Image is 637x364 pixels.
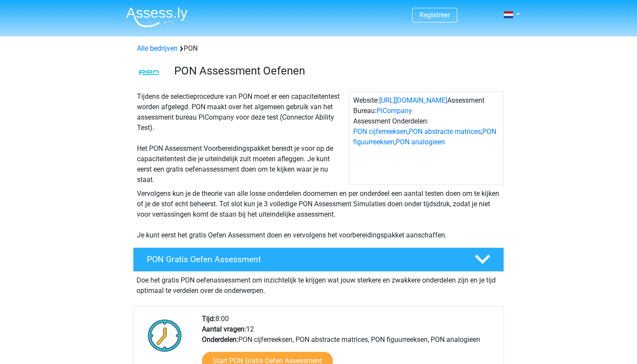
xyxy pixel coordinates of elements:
[379,96,447,104] a: [URL][DOMAIN_NAME]
[353,127,407,136] a: PON cijferreeksen
[133,91,349,185] div: Tijdens de selectieprocedure van PON moet er een capaciteitentest worden afgelegd. PON maakt over...
[419,11,450,19] a: Registreer
[133,43,504,54] div: PON
[377,107,412,115] a: PiCompany
[133,272,504,296] div: Doe het gratis PON oefenassessment om inzichtelijk te krijgen wat jouw sterkere en zwakkere onder...
[143,314,187,357] img: Klok
[130,247,507,272] a: PON Gratis Oefen Assessment
[349,91,504,185] div: Website: Assessment Bureau: Assessment Onderdelen: , , ,
[137,44,178,52] a: Alle bedrijven
[174,64,497,78] h3: PON Assessment Oefenen
[133,188,504,240] div: Vervolgens kun je de theorie van alle losse onderdelen doornemen en per onderdeel een aantal test...
[353,127,496,146] a: PON figuurreeksen
[126,7,188,27] img: Assessly
[147,254,461,264] h4: PON Gratis Oefen Assessment
[202,315,215,323] b: Tijd:
[396,138,445,146] a: PON analogieen
[409,127,481,136] a: PON abstracte matrices
[202,325,246,333] b: Aantal vragen:
[202,335,238,344] b: Onderdelen:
